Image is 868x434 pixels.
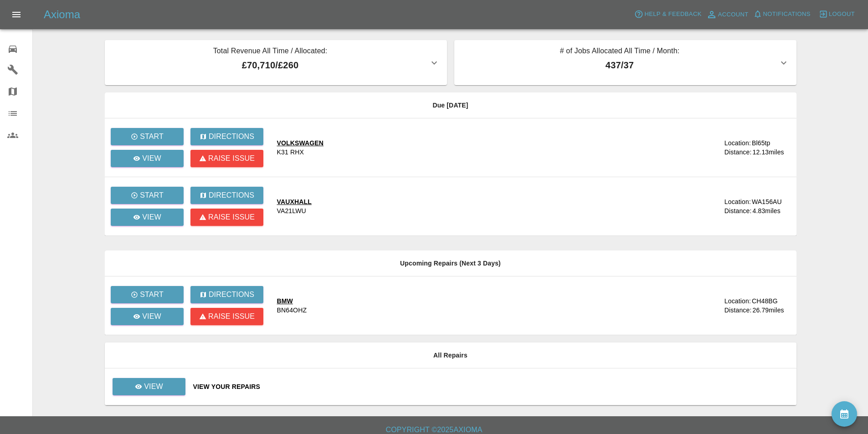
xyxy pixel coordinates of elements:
[277,296,678,315] a: BMWBN64OHZ
[454,40,796,85] button: # of Jobs Allocated All Time / Month:437/37
[829,9,855,20] span: Logout
[753,306,789,315] div: 26.79 miles
[190,209,263,226] button: Raise issue
[724,296,751,306] div: Location:
[111,187,184,204] button: Start
[752,296,778,306] div: CH48BG
[832,401,857,427] button: availability
[111,209,184,226] a: View
[111,150,184,167] a: View
[142,311,161,322] p: View
[753,148,789,157] div: 12.13 miles
[277,306,307,315] div: BN64OHZ
[44,7,80,22] h5: Axioma
[208,153,254,164] p: Raise issue
[462,46,778,58] p: # of Jobs Allocated All Time / Month:
[208,190,254,201] p: Directions
[113,378,185,395] a: View
[105,250,796,276] th: Upcoming Repairs (Next 3 Days)
[193,382,789,391] a: View Your Repairs
[105,342,796,368] th: All Repairs
[140,190,164,201] p: Start
[277,206,306,215] div: VA21LWU
[644,9,701,20] span: Help & Feedback
[5,4,27,26] button: Open drawer
[724,197,751,206] div: Location:
[144,381,163,392] p: View
[111,286,184,303] button: Start
[112,46,429,58] p: Total Revenue All Time / Allocated:
[140,131,164,142] p: Start
[718,10,749,20] span: Account
[208,311,254,322] p: Raise issue
[142,153,161,164] p: View
[752,138,770,148] div: Bl65tp
[111,128,184,145] button: Start
[208,212,254,223] p: Raise issue
[277,138,678,157] a: VOLKSWAGENK31 RHX
[817,7,857,21] button: Logout
[684,138,789,157] a: Location:Bl65tpDistance:12.13miles
[684,296,789,315] a: Location:CH48BGDistance:26.79miles
[724,206,752,215] div: Distance:
[277,148,304,157] div: K31 RHX
[277,138,324,148] div: VOLKSWAGEN
[105,92,796,118] th: Due [DATE]
[724,148,752,157] div: Distance:
[112,58,429,72] p: £70,710 / £260
[753,206,789,215] div: 4.83 miles
[140,289,164,300] p: Start
[105,40,447,85] button: Total Revenue All Time / Allocated:£70,710/£260
[111,308,184,325] a: View
[751,7,813,21] button: Notifications
[190,150,263,167] button: Raise issue
[112,383,186,390] a: View
[752,197,782,206] div: WA156AU
[632,7,704,21] button: Help & Feedback
[277,197,312,206] div: VAUXHALL
[190,308,263,325] button: Raise issue
[190,128,263,145] button: Directions
[704,7,751,22] a: Account
[190,286,263,303] button: Directions
[763,9,811,20] span: Notifications
[724,306,752,315] div: Distance:
[142,212,161,223] p: View
[190,187,263,204] button: Directions
[684,197,789,215] a: Location:WA156AUDistance:4.83miles
[208,131,254,142] p: Directions
[277,296,307,306] div: BMW
[462,58,778,72] p: 437 / 37
[208,289,254,300] p: Directions
[724,138,751,148] div: Location:
[277,197,678,215] a: VAUXHALLVA21LWU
